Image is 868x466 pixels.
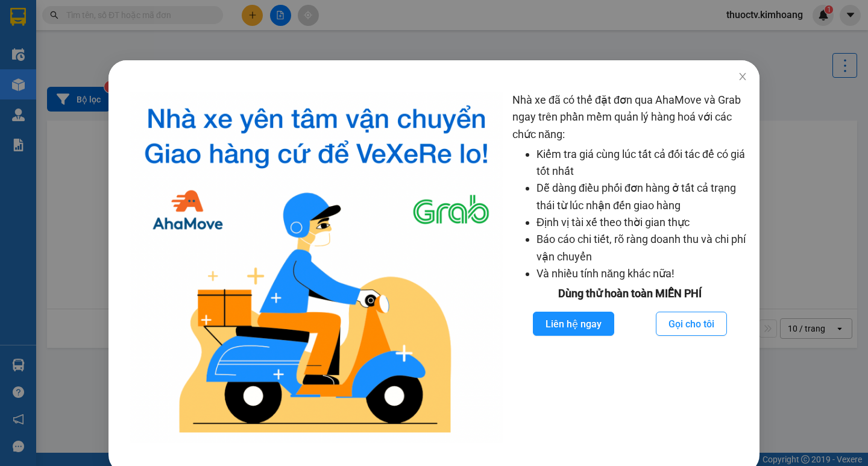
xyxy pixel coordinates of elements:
button: Gọi cho tôi [656,312,727,336]
span: Liên hệ ngay [546,316,602,332]
li: Kiểm tra giá cùng lúc tất cả đối tác để có giá tốt nhất [536,146,747,180]
span: close [738,72,747,81]
button: Liên hệ ngay [533,312,614,336]
li: Và nhiều tính năng khác nữa! [536,265,747,282]
div: Nhà xe đã có thể đặt đơn qua AhaMove và Grab ngay trên phần mềm quản lý hàng hoá với các chức năng: [512,92,747,443]
div: Dùng thử hoàn toàn MIỄN PHÍ [512,285,747,302]
button: Close [726,60,759,94]
li: Báo cáo chi tiết, rõ ràng doanh thu và chi phí vận chuyển [536,231,747,265]
li: Định vị tài xế theo thời gian thực [536,214,747,231]
span: Gọi cho tôi [668,316,714,332]
li: Dễ dàng điều phối đơn hàng ở tất cả trạng thái từ lúc nhận đến giao hàng [536,180,747,214]
img: logo [130,92,503,443]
